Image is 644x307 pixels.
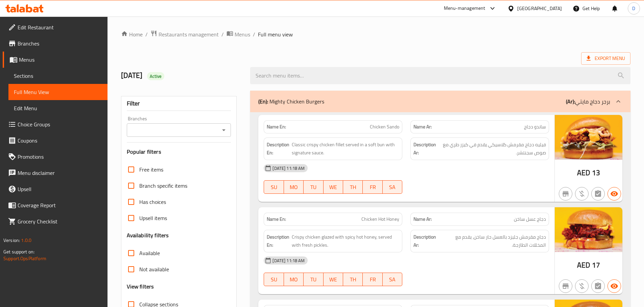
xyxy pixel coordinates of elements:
span: فيليه دجاج مقرمش كلاسيكي يقدم في كيزر طري مع صوص سجنتشر. [438,141,546,157]
span: TU [306,275,320,284]
span: Grocery Checklist [18,217,102,225]
span: Menus [235,30,250,38]
button: Open [219,125,229,135]
span: Full Menu View [14,88,102,96]
h3: Popular filters [127,148,231,156]
button: MO [284,273,304,286]
span: دجاج عسل ساخن [514,216,546,223]
button: MO [284,180,304,194]
span: TU [306,182,320,192]
nav: breadcrumb [121,30,630,39]
span: Upsell [18,185,102,193]
button: FR [363,273,382,286]
button: WE [324,180,343,194]
h3: View filters [127,283,154,290]
div: Active [147,72,165,80]
span: Sections [14,72,102,80]
span: 1.0.0 [21,236,31,245]
a: Promotions [3,149,108,165]
b: (En): [258,96,268,106]
button: WE [324,273,343,286]
img: Chicken_hot_honey638961276322358617.jpg [555,207,622,252]
h2: [DATE] [121,70,242,81]
span: MO [287,275,301,284]
strong: Name En: [267,216,286,223]
b: (Ar): [566,96,575,106]
span: D [632,5,635,12]
span: AED [577,166,590,179]
a: Sections [8,68,108,84]
span: دجاج مقرمش جليزد بالعسل حار ساخن، يقدم مع المخللات الطازجة. [439,233,546,249]
button: Not branch specific item [559,187,572,201]
button: Purchased item [575,279,589,293]
span: WE [326,182,340,192]
span: SA [385,182,400,192]
li: / [145,30,148,38]
strong: Name Ar: [413,123,432,130]
button: FR [363,180,382,194]
a: Menu disclaimer [3,165,108,181]
span: Classic crispy chicken fillet served in a soft bun with signature sauce. [292,141,399,157]
span: Menu disclaimer [18,169,102,177]
p: Mighty Chicken Burgers [258,97,324,105]
span: Coverage Report [18,201,102,209]
a: Upsell [3,181,108,197]
a: Edit Menu [8,100,108,116]
div: Menu-management [444,4,485,12]
span: Has choices [139,198,166,206]
span: Crispy chicken glazed with spicy hot honey, served with fresh pickles. [292,233,399,249]
span: Free items [139,165,163,174]
div: Filter [127,96,231,111]
a: Grocery Checklist [3,213,108,229]
span: Promotions [18,153,102,161]
input: search [250,67,630,84]
span: TH [346,275,360,284]
span: Active [147,73,165,80]
p: برجر دجاج مايتي [566,97,610,105]
a: Support.OpsPlatform [3,254,46,263]
span: FR [365,275,380,284]
span: TH [346,182,360,192]
span: MO [287,182,301,192]
a: Branches [3,35,108,52]
span: Chicken Hot Honey [361,216,399,223]
span: Coupons [18,136,102,145]
span: Chicken Sando [370,123,399,130]
a: Home [121,30,143,38]
span: Edit Menu [14,104,102,112]
strong: Name Ar: [413,216,432,223]
span: Full menu view [258,30,293,38]
strong: Description En: [267,141,290,157]
span: Restaurants management [159,30,219,38]
strong: Description Ar: [413,233,438,249]
span: Branch specific items [139,182,187,190]
span: Available [139,249,160,257]
a: Full Menu View [8,84,108,100]
span: Branches [18,39,102,48]
h3: Availability filters [127,232,169,239]
span: AED [577,258,590,272]
strong: Description En: [267,233,290,249]
button: Not has choices [591,279,605,293]
span: 13 [592,166,600,179]
a: Restaurants management [150,30,219,39]
span: WE [326,275,340,284]
button: TU [304,273,323,286]
button: Available [607,279,621,293]
button: TH [343,273,363,286]
li: / [253,30,255,38]
span: ساندو دجاج [524,123,546,130]
button: SA [383,273,402,286]
a: Menus [3,52,108,68]
button: Not branch specific item [559,279,572,293]
button: Not has choices [591,187,605,201]
strong: Name En: [267,123,286,130]
span: FR [365,182,380,192]
span: SU [267,182,281,192]
span: 17 [592,258,600,272]
span: SA [385,275,400,284]
div: (En): Mighty Chicken Burgers(Ar):برجر دجاج مايتي [250,91,630,112]
button: SA [383,180,402,194]
a: Choice Groups [3,116,108,132]
span: Version: [3,236,20,245]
